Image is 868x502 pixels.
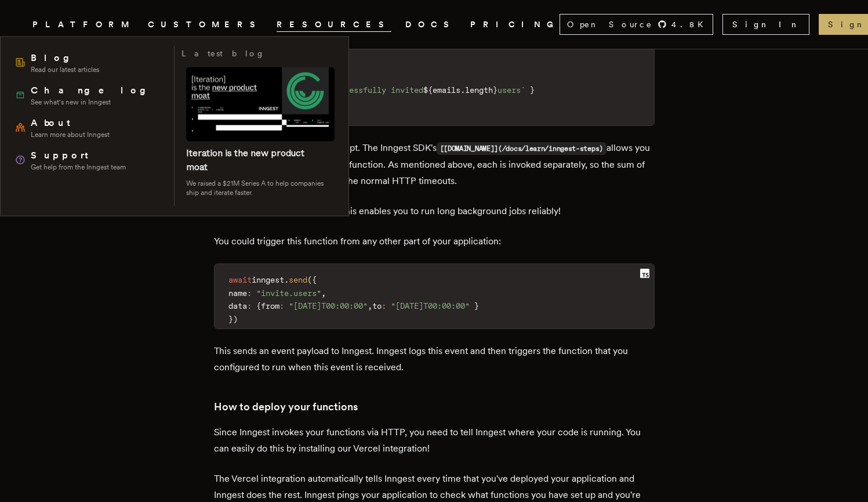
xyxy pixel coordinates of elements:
[32,17,134,32] button: PLATFORM
[437,142,606,155] code: [[DOMAIN_NAME]](/docs/learn/inngest-steps)
[31,97,154,107] span: See what's new in Inngest
[214,343,655,375] p: This sends an event payload to Inngest. Inngest logs this event and then triggers the function th...
[256,301,261,310] span: {
[31,65,99,74] span: Read our latest articles
[470,17,560,32] a: PRICING
[261,301,279,310] span: from
[671,19,710,30] span: 4.8 K
[405,17,456,32] a: DOCS
[10,144,167,176] a: SupportGet help from the Inngest team
[493,85,497,95] span: }
[181,46,265,60] h3: Latest blog
[214,424,655,457] p: Since Inngest invokes your functions via HTTP, you need to tell Inngest where your code is runnin...
[247,301,252,310] span: :
[148,17,263,32] a: CUSTOMERS
[31,51,99,65] span: Blog
[31,149,126,162] span: Support
[331,85,423,95] span: Successfully invited
[722,14,809,35] a: Sign In
[382,301,386,310] span: :
[31,162,126,172] span: Get help from the Inngest team
[474,301,479,310] span: }
[214,233,655,250] p: You could trigger this function from any other part of your application:
[31,130,110,139] span: Learn more about Inngest
[289,275,307,284] span: send
[10,79,167,111] a: ChangelogSee what's new in Inngest
[312,275,317,284] span: {
[228,315,233,324] span: }
[31,84,154,97] span: Changelog
[214,399,655,415] h3: How to deploy your functions
[465,85,493,95] span: length
[31,116,110,130] span: About
[277,17,391,32] button: RESOURCES
[391,301,470,310] span: "[DATE]T00:00:00"
[228,275,252,284] span: await
[460,85,465,95] span: .
[521,85,525,95] span: `
[10,46,167,79] a: BlogRead our latest articles
[186,147,304,172] a: Iteration is the new product moat
[284,275,289,284] span: .
[423,85,433,95] span: ${
[233,315,238,324] span: )
[279,301,284,310] span: :
[214,203,655,219] p: With automatic retries built-in, this enables you to run long background jobs reliably!
[433,85,460,95] span: emails
[321,288,326,298] span: ,
[497,85,521,95] span: users
[228,301,247,310] span: data
[252,275,284,284] span: inngest
[289,301,368,310] span: "[DATE]T00:00:00"
[214,140,655,189] p: As you can see - it's just JavaScript. The Inngest SDK's allows you to encapsulate each part of y...
[530,85,535,95] span: }
[228,288,247,298] span: name
[368,301,372,310] span: ,
[307,275,312,284] span: (
[247,288,252,298] span: :
[372,301,382,310] span: to
[256,288,321,298] span: "invite.users"
[567,19,653,30] span: Open Source
[10,111,167,144] a: AboutLearn more about Inngest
